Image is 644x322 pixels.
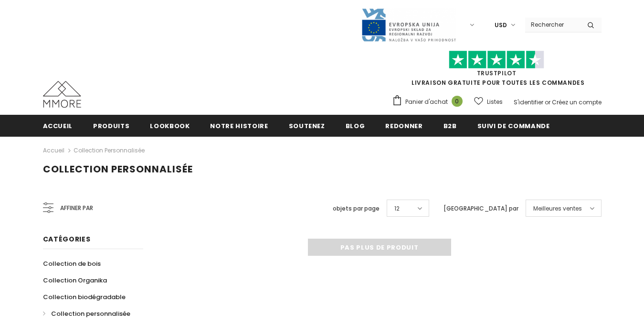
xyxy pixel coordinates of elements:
a: Produits [93,115,129,136]
img: Cas MMORE [43,81,81,108]
span: or [545,98,550,106]
img: Javni Razpis [361,8,456,42]
a: Listes [474,93,503,110]
span: USD [495,20,507,30]
span: Redonner [385,121,422,131]
span: LIVRAISON GRATUITE POUR TOUTES LES COMMANDES [392,55,602,87]
span: Collection Organika [43,276,107,285]
span: Collection personnalisée [43,162,193,176]
a: Collection biodégradable [43,289,126,305]
a: Collection personnalisée [74,146,145,154]
span: 0 [452,96,463,107]
span: Collection personnalisée [51,309,130,318]
a: Panier d'achat 0 [392,95,467,109]
a: Notre histoire [210,115,268,136]
span: Suivi de commande [477,121,550,131]
a: Javni Razpis [361,20,456,29]
a: Accueil [43,115,73,136]
span: 12 [394,204,400,213]
span: Panier d'achat [405,97,448,107]
a: Lookbook [150,115,190,136]
span: Meilleures ventes [533,204,582,213]
span: B2B [443,121,457,131]
a: Blog [346,115,365,136]
input: Search Site [525,18,580,31]
span: Catégories [43,234,91,244]
span: Affiner par [60,203,93,213]
img: Faites confiance aux étoiles pilotes [449,50,544,69]
span: Collection de bois [43,259,101,268]
a: soutenez [289,115,325,136]
a: Suivi de commande [477,115,550,136]
a: B2B [443,115,457,136]
span: Lookbook [150,121,190,131]
span: soutenez [289,121,325,131]
a: Créez un compte [552,98,602,106]
label: [GEOGRAPHIC_DATA] par [443,204,518,213]
a: Collection personnalisée [43,305,130,322]
a: S'identifier [514,98,543,106]
label: objets par page [333,204,380,213]
a: Collection de bois [43,255,101,272]
a: Collection Organika [43,272,107,289]
span: Notre histoire [210,121,268,131]
a: Accueil [43,145,64,156]
span: Collection biodégradable [43,292,126,302]
span: Accueil [43,121,73,131]
span: Blog [346,121,365,131]
a: TrustPilot [477,69,517,77]
span: Produits [93,121,129,131]
a: Redonner [385,115,422,136]
span: Listes [487,97,503,107]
